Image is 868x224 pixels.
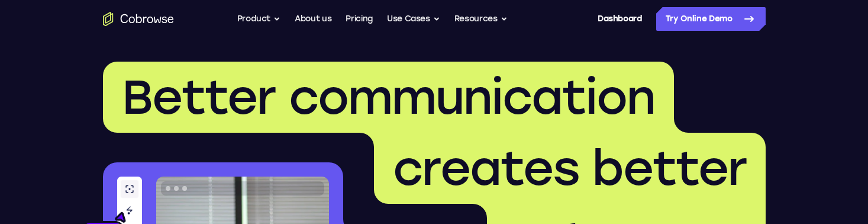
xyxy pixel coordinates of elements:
[122,69,655,126] span: Better communication
[103,12,174,26] a: Go to the home page
[237,7,281,31] button: Product
[454,7,508,31] button: Resources
[598,7,642,31] a: Dashboard
[346,7,373,31] a: Pricing
[295,7,331,31] a: About us
[387,7,440,31] button: Use Cases
[656,7,766,31] a: Try Online Demo
[393,140,747,197] span: creates better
